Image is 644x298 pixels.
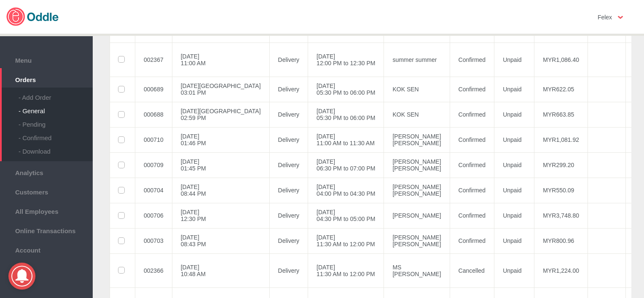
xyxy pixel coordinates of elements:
[269,77,308,102] td: Delivery
[308,127,384,152] td: [DATE] 11:00 AM to 11:30 AM
[269,203,308,228] td: Delivery
[494,203,534,228] td: Unpaid
[269,43,308,77] td: Delivery
[135,77,172,102] td: 000689
[172,77,269,102] td: [DATE][GEOGRAPHIC_DATA] 03:01 PM
[172,178,269,203] td: [DATE] 08:44 PM
[135,127,172,152] td: 000710
[269,102,308,127] td: Delivery
[494,43,534,77] td: Unpaid
[4,167,89,176] span: Analytics
[450,102,494,127] td: Confirmed
[384,203,450,228] td: [PERSON_NAME]
[172,127,269,152] td: [DATE] 01:46 PM
[384,77,450,102] td: KOK SEN
[494,77,534,102] td: Unpaid
[384,253,450,287] td: MS [PERSON_NAME]
[618,16,623,19] img: user-option-arrow.png
[450,228,494,253] td: Confirmed
[534,102,588,127] td: MYR663.85
[4,225,89,234] span: Online Transactions
[450,178,494,203] td: Confirmed
[450,43,494,77] td: Confirmed
[172,43,269,77] td: [DATE] 11:00 AM
[19,128,93,141] div: - Confirmed
[135,228,172,253] td: 000703
[135,253,172,287] td: 002366
[384,152,450,178] td: [PERSON_NAME] [PERSON_NAME]
[534,253,588,287] td: MYR1,224.00
[450,127,494,152] td: Confirmed
[308,253,384,287] td: [DATE] 11:30 AM to 12:00 PM
[135,102,172,127] td: 000688
[494,253,534,287] td: Unpaid
[450,152,494,178] td: Confirmed
[308,77,384,102] td: [DATE] 05:30 PM to 06:00 PM
[4,186,89,196] span: Customers
[4,245,89,254] span: Account
[269,253,308,287] td: Delivery
[450,253,494,287] td: Cancelled
[135,203,172,228] td: 000706
[494,228,534,253] td: Unpaid
[450,203,494,228] td: Confirmed
[269,228,308,253] td: Delivery
[135,178,172,203] td: 000704
[19,114,93,128] div: - Pending
[135,43,172,77] td: 002367
[450,77,494,102] td: Confirmed
[19,88,93,101] div: - Add Order
[4,74,89,83] span: Orders
[269,127,308,152] td: Delivery
[308,102,384,127] td: [DATE] 05:30 PM to 06:00 PM
[598,14,612,21] strong: Felex
[308,203,384,228] td: [DATE] 04:30 PM to 05:00 PM
[534,152,588,178] td: MYR299.20
[534,228,588,253] td: MYR800.96
[19,141,93,155] div: - Download
[172,102,269,127] td: [DATE][GEOGRAPHIC_DATA] 02:59 PM
[172,253,269,287] td: [DATE] 10:48 AM
[269,152,308,178] td: Delivery
[534,127,588,152] td: MYR1,081.92
[172,203,269,228] td: [DATE] 12:30 PM
[4,206,89,215] span: All Employees
[308,152,384,178] td: [DATE] 06:30 PM to 07:00 PM
[384,178,450,203] td: [PERSON_NAME] [PERSON_NAME]
[534,43,588,77] td: MYR1,086.40
[135,152,172,178] td: 000709
[534,77,588,102] td: MYR622.05
[494,152,534,178] td: Unpaid
[384,102,450,127] td: KOK SEN
[19,101,93,114] div: - General
[384,127,450,152] td: [PERSON_NAME] [PERSON_NAME]
[4,55,89,64] span: Menu
[494,102,534,127] td: Unpaid
[494,127,534,152] td: Unpaid
[494,178,534,203] td: Unpaid
[308,43,384,77] td: [DATE] 12:00 PM to 12:30 PM
[534,178,588,203] td: MYR550.09
[308,228,384,253] td: [DATE] 11:30 AM to 12:00 PM
[172,152,269,178] td: [DATE] 01:45 PM
[384,43,450,77] td: summer summer
[172,228,269,253] td: [DATE] 08:43 PM
[269,178,308,203] td: Delivery
[534,203,588,228] td: MYR3,748.80
[384,228,450,253] td: [PERSON_NAME] [PERSON_NAME]
[308,178,384,203] td: [DATE] 04:00 PM to 04:30 PM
